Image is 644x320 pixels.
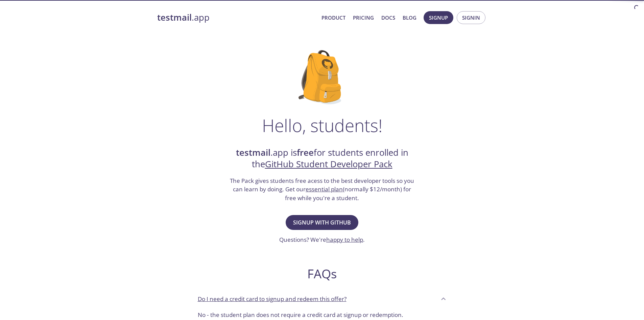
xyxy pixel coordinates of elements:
a: GitHub Student Developer Pack [265,158,392,170]
a: Docs [381,13,395,22]
strong: testmail [236,147,270,158]
span: Signup [429,13,448,22]
h3: The Pack gives students free acess to the best developer tools so you can learn by doing. Get our... [229,176,415,202]
button: Signin [457,11,485,24]
div: Do I need a credit card to signup and redeem this offer? [192,290,452,308]
a: Blog [403,13,416,22]
a: happy to help [326,236,363,243]
h3: Questions? We're . [279,235,365,244]
span: Signup with GitHub [293,218,351,227]
a: Product [321,13,345,22]
img: github-student-backpack.png [299,50,345,104]
p: No - the student plan does not require a credit card at signup or redemption. [198,311,447,319]
button: Signup with GitHub [286,215,358,230]
p: Do I need a credit card to signup and redeem this offer? [198,295,347,303]
a: Pricing [353,13,374,22]
strong: testmail [157,12,192,23]
h2: .app is for students enrolled in the [229,147,415,170]
button: Signup [424,11,453,24]
a: testmail.app [157,12,316,23]
a: essential plan [306,185,343,193]
h1: Hello, students! [262,115,382,135]
h2: FAQs [192,266,452,281]
span: Signin [462,13,480,22]
strong: free [297,147,314,158]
